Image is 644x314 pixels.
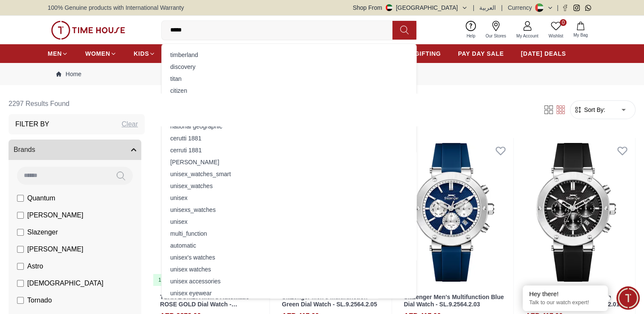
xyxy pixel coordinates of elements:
span: Our Stores [482,33,509,39]
span: [DATE] DEALS [521,49,566,58]
a: Help [461,19,481,41]
div: unisex accessories [167,275,411,287]
a: [DATE] DEALS [521,46,566,61]
span: PAY DAY SALE [458,49,504,58]
button: My Bag [568,20,593,40]
div: multi_function [167,228,411,240]
div: timberland [167,49,411,61]
div: citizen [167,85,411,97]
h6: 2297 Results Found [9,94,145,114]
span: [DEMOGRAPHIC_DATA] [27,278,103,288]
button: Sort By: [574,106,605,114]
span: 0 [560,19,567,26]
div: unisex eyewear [167,287,411,299]
div: national geographic [167,120,411,132]
input: Slazenger [17,229,24,236]
a: MEN [48,46,68,61]
span: Help [463,33,479,39]
span: Brands [14,145,35,155]
span: KIDS [134,49,149,58]
div: unisexs_watches [167,204,411,216]
input: Astro [17,263,24,270]
span: Wishlist [545,33,567,39]
div: titan [167,73,411,85]
a: WOMEN [85,46,117,61]
span: My Bag [570,32,591,38]
div: discovery [167,61,411,73]
a: Home [56,70,81,78]
div: unisex_watches_smart [167,168,411,180]
span: Quantum [27,193,55,203]
div: unisex watches [167,263,411,275]
input: [PERSON_NAME] [17,212,24,219]
input: Quantum [17,195,24,202]
img: ... [51,21,125,40]
a: Slazenger Men's Multifunction Green Dial Watch - SL.9.2564.2.05 [282,294,377,308]
span: | [501,3,503,12]
input: [PERSON_NAME] [17,246,24,253]
div: 1 items left [153,274,188,286]
nav: Breadcrumb [48,63,596,85]
a: Facebook [562,5,568,11]
img: United Arab Emirates [386,4,392,11]
img: Slazenger Men's Multifunction Black Dial Watch - SL.9.2564.2.01 [517,138,635,287]
img: TSAR BOMBA Men's Automatic ROSE GOLD Dial Watch - TB8213ASET-07 [152,138,269,287]
a: TSAR BOMBA Men's Automatic ROSE GOLD Dial Watch - TB8213ASET-071 items left [152,138,269,287]
a: PAY DAY SALE [458,46,504,61]
div: unisex [167,216,411,228]
button: Shop From[GEOGRAPHIC_DATA] [353,3,468,12]
span: Sort By: [582,106,605,114]
span: | [557,3,558,12]
a: Our Stores [481,19,511,41]
input: Tornado [17,297,24,304]
span: | [473,3,475,12]
div: unisex [167,192,411,204]
div: Hey there! [529,290,601,298]
span: My Account [513,33,542,39]
a: Whatsapp [585,5,591,11]
span: [PERSON_NAME] [27,244,83,254]
button: Brands [9,140,141,160]
a: 0Wishlist [544,19,568,41]
p: Talk to our watch expert! [529,299,601,306]
span: MEN [48,49,62,58]
div: unisex_watches [167,180,411,192]
div: Chat Widget [616,286,640,310]
div: unisex's watches [167,251,411,263]
div: cerruti 1881 [167,144,411,156]
a: GIFTING [415,46,441,61]
img: Slazenger Men's Multifunction Blue Dial Watch - SL.9.2564.2.03 [395,138,513,287]
a: KIDS [134,46,155,61]
span: Tornado [27,295,52,305]
a: Instagram [573,5,580,11]
h3: Filter By [15,119,49,129]
div: [PERSON_NAME] [167,156,411,168]
span: WOMEN [85,49,110,58]
button: العربية [479,3,496,12]
span: Slazenger [27,227,58,237]
span: GIFTING [415,49,441,58]
span: Astro [27,261,43,271]
a: Slazenger Men's Multifunction Blue Dial Watch - SL.9.2564.2.03 [404,294,504,308]
span: [PERSON_NAME] [27,210,83,220]
div: cerutti 1881 [167,132,411,144]
input: [DEMOGRAPHIC_DATA] [17,280,24,287]
div: automatic [167,240,411,251]
div: Currency [508,3,535,12]
span: 100% Genuine products with International Warranty [48,3,184,12]
div: Clear [122,119,138,129]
